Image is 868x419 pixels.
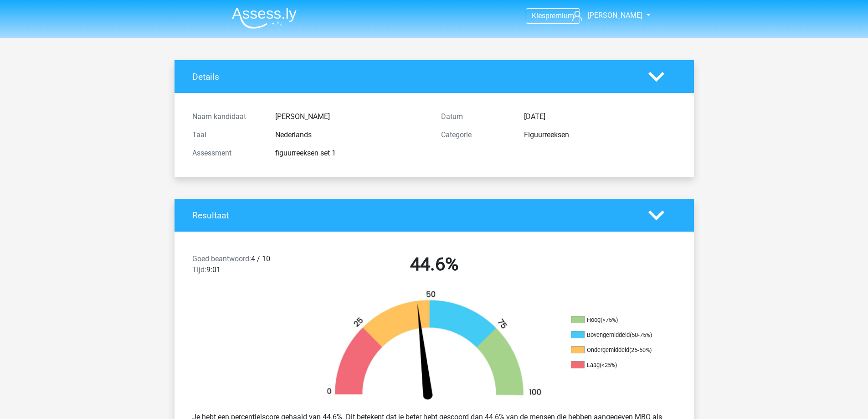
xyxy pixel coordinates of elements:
div: Naam kandidaat [185,111,268,122]
img: 45.b65ba1e28b60.png [311,290,557,404]
li: Ondergemiddeld [571,346,662,354]
h4: Resultaat [192,210,635,221]
div: Figuurreeksen [517,129,683,140]
div: Datum [434,111,517,122]
div: figuurreeksen set 1 [268,148,434,159]
span: premium [545,11,574,20]
a: Kiespremium [526,10,580,22]
div: (>75%) [601,316,618,323]
div: (25-50%) [629,347,652,353]
div: Categorie [434,129,517,140]
div: (<25%) [600,362,617,368]
li: Bovengemiddeld [571,331,662,339]
li: Hoog [571,316,662,324]
h4: Details [192,72,635,82]
span: Tijd: [192,265,206,274]
div: Nederlands [268,129,434,140]
div: [DATE] [517,111,683,122]
span: Goed beantwoord: [192,254,251,263]
span: Kies [532,11,545,20]
div: Taal [185,129,268,140]
li: Laag [571,361,662,369]
h2: 44.6% [317,253,552,275]
div: Assessment [185,148,268,159]
div: 4 / 10 9:01 [185,253,310,279]
div: (50-75%) [630,331,652,338]
a: [PERSON_NAME] [569,10,643,21]
img: Assessly [232,7,297,29]
div: [PERSON_NAME] [268,111,434,122]
span: [PERSON_NAME] [588,11,642,20]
